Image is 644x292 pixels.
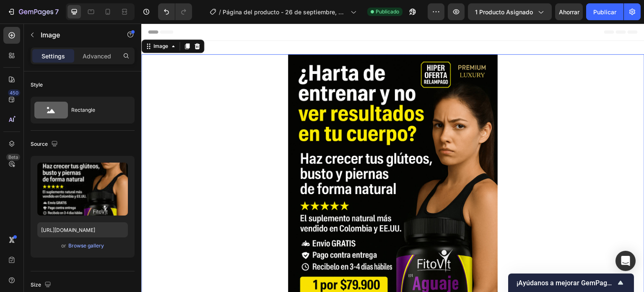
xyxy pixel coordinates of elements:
[61,241,66,251] span: or
[68,242,104,250] button: Browse gallery
[468,3,552,20] button: 1 producto asignado
[376,8,399,15] font: Publicado
[10,90,18,96] font: 450
[10,19,29,26] div: Image
[42,52,65,61] p: Settings
[517,278,626,288] button: Mostrar encuesta - ¡Ayúdanos a mejorar GemPages!
[555,3,583,20] button: Ahorrar
[593,8,616,16] font: Publicar
[3,3,62,20] button: 7
[31,279,53,291] div: Size
[68,242,104,250] div: Browse gallery
[559,8,579,16] font: Ahorrar
[141,24,644,292] iframe: Área de diseño
[71,100,122,120] div: Rectangle
[219,8,221,16] font: /
[41,30,112,40] p: Image
[55,8,59,16] font: 7
[586,3,623,20] button: Publicar
[8,154,18,160] font: Beta
[37,222,128,237] input: https://example.com/image.jpg
[223,8,344,24] font: Página del producto - 26 de septiembre, 00:32:58
[31,81,43,89] div: Style
[517,279,616,287] font: ¡Ayúdanos a mejorar GemPages!
[615,251,636,271] div: Abrir Intercom Messenger
[158,3,192,20] div: Deshacer/Rehacer
[83,52,111,61] p: Advanced
[475,8,533,16] font: 1 producto asignado
[31,139,60,150] div: Source
[37,163,128,216] img: preview-image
